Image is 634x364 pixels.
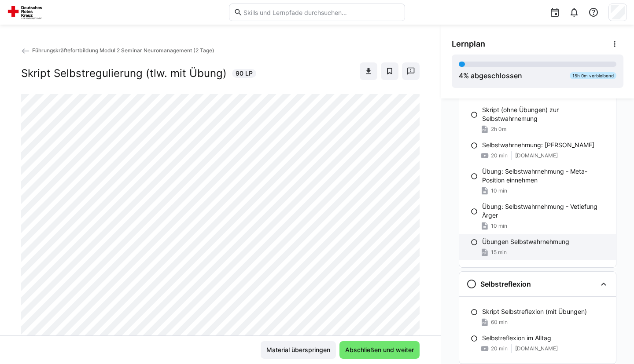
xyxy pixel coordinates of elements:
p: Skript (ohne Übungen) zur Selbstwahrnemung [482,106,609,123]
h2: Skript Selbstregulierung (tlw. mit Übung) [21,67,227,80]
span: 2h 0m [491,126,506,133]
span: 20 min [491,152,508,159]
p: Übungen Selbstwahrnehmung [482,237,569,246]
button: Abschließen und weiter [339,341,420,359]
span: 90 LP [236,69,253,78]
span: 10 min [491,187,507,194]
h3: Selbstreflexion [480,280,531,288]
span: Abschließen und weiter [344,346,415,354]
span: [DOMAIN_NAME] [515,345,558,352]
p: Selbstreflexion im Alltag [482,334,551,342]
span: Material überspringen [265,346,332,354]
p: Übung: Selbstwahrnehmung - Vetiefung Ärger [482,202,609,220]
p: Selbstwahrnehmung: [PERSON_NAME] [482,141,594,149]
span: 10 min [491,222,507,229]
span: Führungskräftefortbildung Modul 2 Seminar Neuromanagement (2 Tage) [32,47,214,54]
div: % abgeschlossen [459,70,522,81]
span: 60 min [491,319,508,326]
div: 15h 0m verbleibend [570,72,616,79]
button: Material überspringen [261,341,336,359]
input: Skills und Lernpfade durchsuchen… [243,8,400,16]
span: [DOMAIN_NAME] [515,152,558,159]
a: Führungskräftefortbildung Modul 2 Seminar Neuromanagement (2 Tage) [21,47,214,54]
p: Übung: Selbstwahrnehmung - Meta-Position einnehmen [482,167,609,185]
span: 4 [459,71,463,80]
span: 15 min [491,249,507,256]
p: Skript Selbstreflexion (mit Übungen) [482,307,587,316]
span: Lernplan [452,39,485,49]
span: 20 min [491,345,508,352]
